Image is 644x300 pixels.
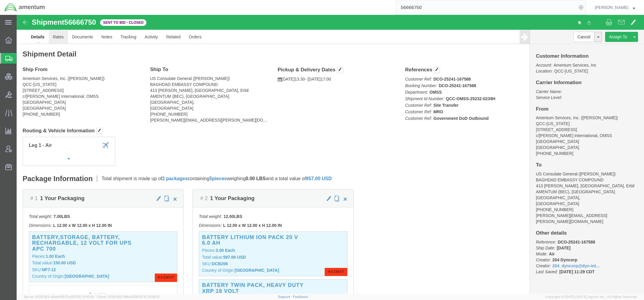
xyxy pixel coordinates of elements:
span: Server: 2025.18.0-a0edd1917ac [24,295,94,299]
img: logo [4,3,45,12]
span: [DATE] 10:06:13 [136,295,160,299]
span: [DATE] 10:10:00 [71,295,94,299]
span: Jason Champagne [595,4,629,11]
span: Client: 2025.18.0-198a450 [97,295,160,299]
input: Search for shipment number, reference number [396,0,577,15]
iframe: FS Legacy Container [17,15,644,294]
button: [PERSON_NAME] [594,4,636,11]
span: Copyright © [DATE]-[DATE] Agistix Inc., All Rights Reserved [545,294,637,299]
a: Support [278,295,293,299]
a: Feedback [293,295,308,299]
